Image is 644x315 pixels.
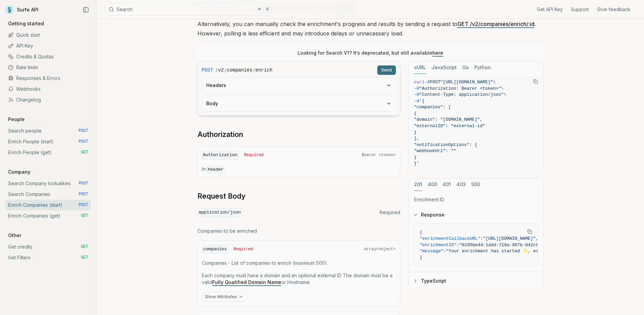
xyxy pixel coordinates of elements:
[414,117,483,122] span: "domain": "[DOMAIN_NAME]",
[5,136,91,147] a: Enrich People (start) POST
[501,86,504,91] span: \
[78,139,88,144] span: POST
[81,255,88,260] span: GET
[504,92,506,97] span: \
[462,61,469,74] button: Go
[202,96,396,111] button: Body
[414,130,417,135] span: }
[5,20,47,27] p: Getting started
[78,202,88,208] span: POST
[364,247,396,252] span: array<object>
[5,94,91,105] a: Changelog
[362,152,396,158] span: Bearer <token>
[244,152,264,158] span: Required
[414,86,420,91] span: -H
[414,80,425,85] span: curl
[5,62,91,73] a: Rate limits
[81,213,88,219] span: GET
[537,6,563,13] a: Get API Key
[256,67,272,74] code: enrich
[5,30,91,40] a: Quick start
[202,166,396,173] p: In:
[202,78,396,93] button: Headers
[202,151,239,160] code: Authorization
[197,192,245,201] a: Request Body
[78,128,88,134] span: POST
[457,21,534,27] a: GET /v2/companies/enrich/:id
[207,166,225,173] code: header
[456,178,466,191] button: 403
[414,92,420,97] span: -H
[536,236,539,241] span: ,
[197,228,400,234] p: Companies to be enriched
[414,111,417,116] span: {
[81,150,88,155] span: GET
[432,50,443,56] a: here
[78,181,88,186] span: POST
[530,77,541,87] button: Copy Text
[227,67,253,74] code: companies
[414,155,417,160] span: }
[202,292,247,302] button: Show Attributes
[5,84,91,94] a: Webhooks
[483,236,536,241] span: "[URL][DOMAIN_NAME]"
[409,272,543,290] button: TypeScript
[5,169,33,175] p: Company
[459,242,559,248] span: "0195be44-1a0d-718a-967b-042c9d17ffd7"
[81,244,88,250] span: GET
[457,242,459,248] span: :
[414,196,538,203] p: Enrichment ID
[420,255,423,260] span: }
[5,51,91,62] a: Credits & Quotas
[480,236,483,241] span: :
[414,98,420,104] span: -d
[5,210,91,221] a: Enrich Companies (get) GET
[597,6,630,13] a: Give feedback
[297,50,443,56] p: Looking for Search V1? It’s deprecated, but still available
[414,123,485,128] span: "externalID": "external-id"
[431,61,457,74] button: JavaScript
[525,227,535,237] button: Copy Text
[5,178,91,189] a: Search Company lookalikes POST
[430,80,440,85] span: POST
[202,245,228,254] code: companies
[420,242,457,248] span: "enrichmentID"
[5,73,91,84] a: Responses & Errors
[420,230,423,235] span: {
[471,178,480,191] button: 500
[409,206,543,224] button: Response
[202,272,396,286] p: Each company must have a domain and an optional external ID The domain must be a valid or Hostname
[234,247,253,252] span: Required
[105,3,274,16] button: Search⌘K
[419,92,504,97] span: "Content-Type: application/json"
[380,209,400,216] span: Required
[202,67,213,74] span: POST
[428,178,437,191] button: 400
[425,80,430,85] span: -X
[216,67,217,74] span: /
[414,148,456,153] span: "webhookUrl": ""
[414,61,426,74] button: cURL
[443,178,451,191] button: 401
[197,208,242,217] code: application/json
[474,61,491,74] button: Python
[571,6,589,13] a: Support
[5,147,91,158] a: Enrich People (get) GET
[253,67,255,74] span: /
[419,98,425,104] span: '{
[414,136,420,141] span: ],
[78,192,88,197] span: POST
[419,86,501,91] span: "Authorization: Bearer <token>"
[264,6,271,13] kbd: K
[420,249,444,254] span: "message"
[202,260,396,266] p: Companies - List of companies to enrich (maximum 500).
[197,19,544,38] p: Alternatively, you can manually check the enrichment's progress and results by sending a request ...
[5,189,91,200] a: Search Companies POST
[81,5,91,15] button: Collapse Sidebar
[414,142,477,147] span: "notificationOptions": {
[444,249,446,254] span: :
[446,249,604,254] span: "Your enrichment has started ✨, estimated time: 2 seconds."
[197,130,243,139] a: Authorization
[224,67,226,74] span: /
[5,252,91,263] a: Get Filters GET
